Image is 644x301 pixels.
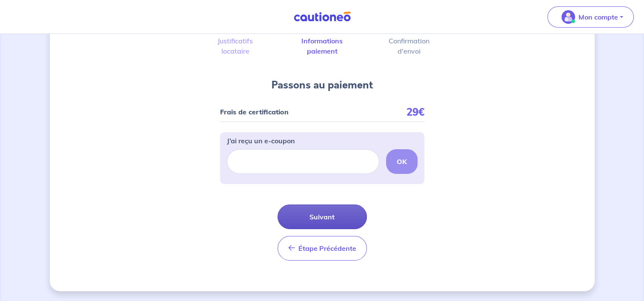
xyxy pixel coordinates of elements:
p: Frais de certification [220,109,289,115]
button: Étape Précédente [278,236,367,261]
img: Cautioneo [290,11,354,22]
label: Confirmation d'envoi [401,37,418,54]
label: Informations paiement [314,37,331,54]
h4: Passons au paiement [272,78,373,92]
p: J’ai reçu un e-coupon [227,136,295,146]
button: Suivant [278,204,367,229]
p: 29€ [406,109,424,115]
p: Mon compte [578,12,618,22]
label: Justificatifs locataire [227,37,244,54]
span: Étape Précédente [298,244,356,253]
img: illu_account_valid_menu.svg [561,10,575,24]
button: illu_account_valid_menu.svgMon compte [547,6,634,28]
